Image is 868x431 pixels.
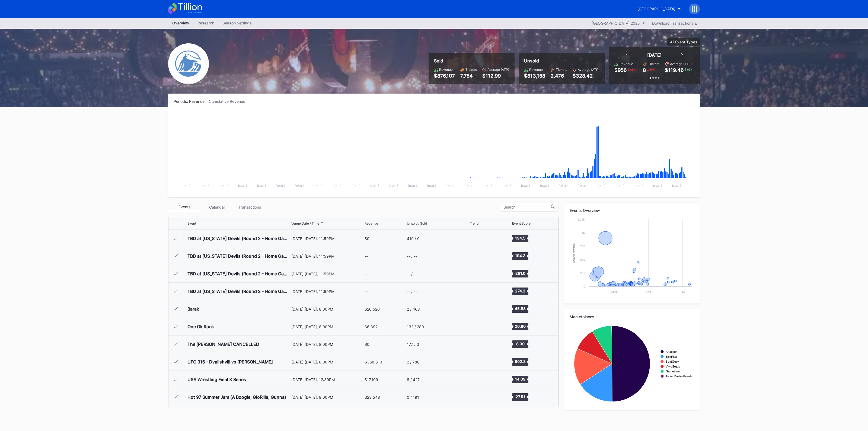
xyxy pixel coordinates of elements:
[187,253,290,259] div: TBD at [US_STATE] Devils (Round 2 - Home Game 2) (Date TBD) (If Necessary)
[291,254,363,258] div: [DATE] [DATE], 11:59PM
[187,306,199,312] div: Barak
[407,324,424,329] div: 132 / 280
[502,184,511,187] text: [DATE]
[407,377,420,382] div: 8 / 427
[570,314,694,319] div: Marketplaces
[291,377,363,382] div: [DATE] [DATE], 12:30PM
[434,58,509,63] div: Sold
[559,184,568,187] text: [DATE]
[365,254,368,258] div: --
[578,68,599,72] div: Average (ATP)
[407,221,427,225] div: Unsold / Sold
[687,67,693,72] div: 69 %
[187,289,290,294] div: TBD at [US_STATE] Devils (Round 2 - Home Game 4) (Date TBD) (If Necessary)
[578,184,587,187] text: [DATE]
[407,289,417,294] div: -- / --
[193,19,218,27] div: Research
[389,184,398,187] text: [DATE]
[482,73,509,79] div: $112.99
[238,184,247,187] text: [DATE]
[219,184,228,187] text: [DATE]
[540,184,549,187] text: [DATE]
[615,184,624,187] text: [DATE]
[470,221,478,225] div: Trend
[201,203,233,211] div: Calendar
[291,236,363,241] div: [DATE] [DATE], 11:59PM
[666,370,680,373] text: Gametime
[487,68,509,72] div: Average (ATP)
[470,302,486,316] svg: Chart title
[200,184,209,187] text: [DATE]
[365,272,368,276] div: --
[680,290,685,294] text: Jan
[439,68,453,72] div: Revenue
[291,360,363,364] div: [DATE] [DATE], 6:00PM
[570,323,694,404] svg: Chart title
[407,360,420,364] div: 2 / 780
[524,58,599,63] div: Unsold
[291,395,363,400] div: [DATE] [DATE], 8:00PM
[168,203,201,211] div: Events
[291,342,363,347] div: [DATE] [DATE], 8:00PM
[666,355,677,358] text: TickPick
[174,110,694,192] svg: Chart title
[573,73,599,79] div: $328.42
[470,390,486,404] svg: Chart title
[187,341,259,347] div: The [PERSON_NAME] CANCELLED
[407,307,420,311] div: 2 / 468
[670,62,692,66] div: Average (ATP)
[515,253,525,258] text: 194.3
[365,324,378,329] div: $6,892
[168,19,193,27] a: Overview
[610,290,619,294] text: [DATE]
[470,373,486,386] svg: Chart title
[314,184,323,187] text: [DATE]
[370,184,379,187] text: [DATE]
[620,62,633,66] div: Revenue
[670,40,697,44] div: All Event Types
[460,73,477,79] div: 7,754
[672,184,681,187] text: [DATE]
[465,184,474,187] text: [DATE]
[427,184,436,187] text: [DATE]
[665,67,684,73] div: $119.46
[633,4,685,14] button: [GEOGRAPHIC_DATA]
[470,249,486,263] svg: Chart title
[634,184,643,187] text: [DATE]
[470,285,486,298] svg: Chart title
[648,62,659,66] div: Tickets
[630,67,636,72] div: 83 %
[465,68,477,72] div: Tickets
[187,236,290,241] div: TBD at [US_STATE] Devils (Round 2 - Home Game 1) (Date TBD) (If Necessary)
[646,290,651,294] text: Oct
[257,184,266,187] text: [DATE]
[516,341,524,346] text: 8.30
[187,359,273,365] div: UFC 316 - Dvalishvili vs [PERSON_NAME]
[365,342,369,347] div: $0
[515,359,526,364] text: 902.8
[666,350,678,353] text: StubHub
[515,377,525,381] text: 14.09
[556,68,567,72] div: Tickets
[181,184,190,187] text: [DATE]
[352,184,360,187] text: [DATE]
[291,221,319,225] div: Venue Date / Time
[515,289,525,293] text: 274.2
[653,184,662,187] text: [DATE]
[592,21,640,25] div: [GEOGRAPHIC_DATA] 2025
[291,289,363,294] div: [DATE] [DATE], 11:59PM
[652,21,697,25] div: Download Transactions
[408,184,417,187] text: [DATE]
[614,67,627,73] div: $956
[434,73,455,79] div: $876,107
[291,307,363,311] div: [DATE] [DATE], 8:00PM
[187,221,196,225] div: Event
[407,342,419,347] div: 177 / 0
[666,360,679,363] text: SeatGeek
[666,365,680,368] text: VividSeats
[503,205,551,209] input: Search
[643,67,646,73] div: 8
[589,20,648,27] button: [GEOGRAPHIC_DATA] 2025
[295,184,304,187] text: [DATE]
[647,52,662,58] div: [DATE]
